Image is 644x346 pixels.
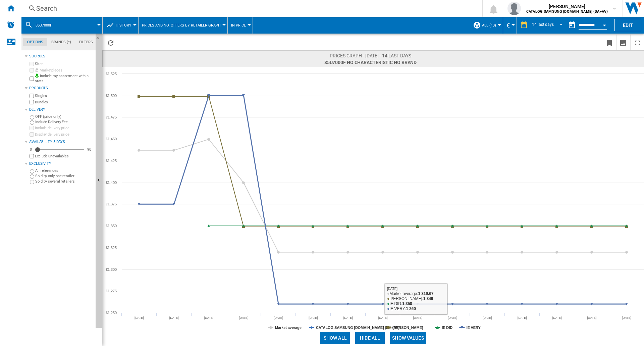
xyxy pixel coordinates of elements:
[30,115,34,119] input: OFF (price only)
[614,19,641,31] button: Edit
[29,139,93,145] div: Availability 5 Days
[390,332,426,344] button: Show values
[631,35,644,50] button: Maximize
[29,86,93,91] div: Products
[35,154,93,159] label: Exclude unavailables
[106,72,117,76] tspan: €1,525
[30,75,34,83] input: Include my assortment within stats
[106,224,117,228] tspan: €1,350
[35,119,93,125] label: Include Delivery Fee
[231,17,249,34] div: In price
[231,23,246,28] span: In price
[135,316,144,319] tspan: [DATE]
[106,311,117,315] tspan: €1,250
[142,17,224,34] button: Prices and No. offers by retailer graph
[35,68,93,73] label: Marketplaces
[239,316,248,319] tspan: [DATE]
[35,114,93,119] label: OFF (price only)
[526,3,608,10] span: [PERSON_NAME]
[106,289,117,293] tspan: €1,275
[30,100,34,104] input: Bundles
[35,73,39,78] img: mysite-bg-18x18.png
[23,38,47,46] md-tab-item: Options
[106,137,117,141] tspan: €1,450
[106,17,135,34] div: History
[30,132,34,137] input: Display delivery price
[316,326,399,330] tspan: CATALOG SAMSUNG [DOMAIN_NAME] (DA+AV)
[35,174,93,179] label: Sold by only one retailer
[30,126,34,130] input: Include delivery price
[413,316,422,319] tspan: [DATE]
[96,34,104,46] button: Hide
[30,175,34,179] input: Sold by only one retailer
[35,179,93,184] label: Sold by several retailers
[36,17,59,34] button: 85u7000f
[482,23,496,28] span: ALL (13)
[106,267,117,271] tspan: €1,300
[518,316,527,319] tspan: [DATE]
[616,35,630,50] button: Download as image
[324,52,417,59] span: Prices graph - [DATE] - 14 last days
[75,38,97,46] md-tab-item: Filters
[622,316,631,319] tspan: [DATE]
[106,202,117,206] tspan: €1,375
[483,316,492,319] tspan: [DATE]
[106,246,117,250] tspan: €1,325
[473,17,499,34] div: ALL (13)
[25,17,99,34] div: 85u7000f
[275,326,302,330] tspan: Market average
[442,326,452,330] tspan: IE DID
[96,34,102,328] button: Hide
[532,22,554,27] div: 14 last days
[531,20,565,31] md-select: REPORTS.WIZARD.STEPS.REPORT.STEPS.REPORT_OPTIONS.PERIOD: 14 last days
[30,154,34,158] input: Display delivery price
[30,169,34,174] input: All references
[552,316,562,319] tspan: [DATE]
[106,159,117,163] tspan: €1,425
[35,93,93,98] label: Singles
[309,316,318,319] tspan: [DATE]
[29,54,93,59] div: Sources
[466,326,481,330] tspan: IE VERY
[35,132,93,137] label: Display delivery price
[30,94,34,98] input: Singles
[36,4,465,13] div: Search
[30,120,34,125] input: Include Delivery Fee
[526,9,608,14] b: CATALOG SAMSUNG [DOMAIN_NAME] (DA+AV)
[378,316,388,319] tspan: [DATE]
[507,2,521,15] img: profile.jpg
[587,316,596,319] tspan: [DATE]
[29,161,93,166] div: Exclusivity
[506,17,513,34] button: €
[106,94,117,98] tspan: €1,500
[86,147,93,152] div: 90
[106,115,117,119] tspan: €1,475
[35,61,93,66] label: Sites
[35,100,93,105] label: Bundles
[106,181,117,185] tspan: €1,400
[116,17,135,34] button: History
[47,38,75,46] md-tab-item: Brands (*)
[392,326,423,330] tspan: [PERSON_NAME]
[169,316,179,319] tspan: [DATE]
[116,23,131,28] span: History
[30,62,34,66] input: Sites
[30,68,34,72] input: Marketplaces
[35,168,93,173] label: All references
[29,107,93,112] div: Delivery
[104,35,117,50] button: Reload
[603,35,616,50] button: Bookmark this report
[35,73,93,84] label: Include my assortment within stats
[35,126,93,131] label: Include delivery price
[343,316,353,319] tspan: [DATE]
[30,180,34,184] input: Sold by several retailers
[142,23,221,28] span: Prices and No. offers by retailer graph
[506,22,510,29] span: €
[35,146,84,153] md-slider: Availability
[482,17,499,34] button: ALL (13)
[355,332,385,344] button: Hide all
[274,316,283,319] tspan: [DATE]
[320,332,350,344] button: Show all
